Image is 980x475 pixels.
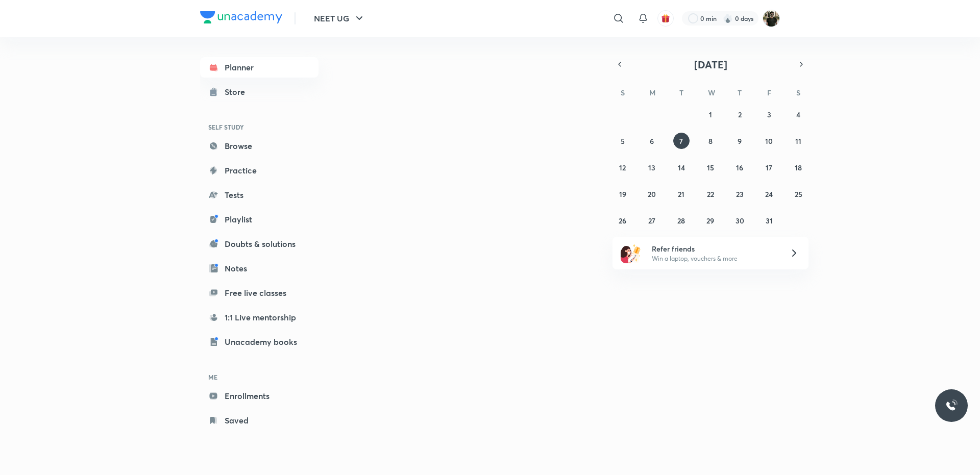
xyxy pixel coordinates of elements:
abbr: October 7, 2025 [679,136,683,146]
a: Saved [200,410,318,431]
span: [DATE] [694,58,727,71]
button: October 1, 2025 [702,106,719,122]
img: referral [621,243,641,263]
abbr: October 12, 2025 [619,163,626,172]
button: avatar [657,10,674,27]
abbr: Thursday [738,88,742,97]
a: Notes [200,258,318,279]
a: Enrollments [200,386,318,406]
button: October 19, 2025 [615,186,631,202]
img: ttu [945,399,958,412]
abbr: Saturday [796,88,800,97]
button: NEET UG [308,8,372,29]
abbr: October 6, 2025 [650,136,654,146]
button: October 23, 2025 [731,186,748,202]
abbr: October 30, 2025 [736,216,744,226]
button: October 15, 2025 [702,159,719,176]
img: Chiranjeevi Chandan [763,10,780,27]
abbr: October 22, 2025 [707,189,714,199]
abbr: October 13, 2025 [648,163,655,172]
button: October 20, 2025 [644,186,660,202]
button: October 11, 2025 [790,133,806,149]
a: Store [200,82,318,102]
button: October 27, 2025 [644,212,660,229]
button: October 5, 2025 [615,133,631,149]
abbr: October 29, 2025 [706,216,714,226]
button: [DATE] [627,57,794,71]
abbr: October 3, 2025 [767,110,771,119]
img: Company Logo [200,11,282,23]
abbr: October 23, 2025 [736,189,744,199]
a: Browse [200,136,318,156]
a: 1:1 Live mentorship [200,307,318,328]
a: Playlist [200,209,318,230]
abbr: Wednesday [708,88,715,97]
button: October 2, 2025 [731,106,748,122]
abbr: October 11, 2025 [795,136,801,146]
button: October 12, 2025 [615,159,631,176]
button: October 10, 2025 [761,133,777,149]
abbr: October 24, 2025 [765,189,773,199]
abbr: Friday [767,88,771,97]
abbr: October 14, 2025 [678,163,685,172]
abbr: October 21, 2025 [678,189,684,199]
abbr: October 9, 2025 [738,136,742,146]
abbr: Tuesday [679,88,683,97]
a: Unacademy books [200,332,318,352]
abbr: October 15, 2025 [707,163,714,172]
h6: Refer friends [652,243,777,254]
a: Tests [200,185,318,205]
button: October 28, 2025 [673,212,690,229]
button: October 4, 2025 [790,106,806,122]
button: October 16, 2025 [731,159,748,176]
abbr: October 2, 2025 [738,110,742,119]
button: October 8, 2025 [702,133,719,149]
abbr: October 18, 2025 [795,163,802,172]
button: October 7, 2025 [673,133,690,149]
button: October 21, 2025 [673,186,690,202]
a: Company Logo [200,11,282,26]
button: October 26, 2025 [615,212,631,229]
button: October 17, 2025 [761,159,777,176]
button: October 18, 2025 [790,159,806,176]
button: October 13, 2025 [644,159,660,176]
abbr: October 10, 2025 [765,136,773,146]
a: Free live classes [200,283,318,303]
abbr: October 25, 2025 [795,189,802,199]
abbr: October 20, 2025 [648,189,656,199]
p: Win a laptop, vouchers & more [652,254,777,263]
abbr: October 4, 2025 [796,110,800,119]
button: October 29, 2025 [702,212,719,229]
abbr: October 28, 2025 [677,216,685,226]
button: October 14, 2025 [673,159,690,176]
a: Doubts & solutions [200,234,318,254]
abbr: Monday [649,88,655,97]
abbr: October 16, 2025 [736,163,743,172]
button: October 24, 2025 [761,186,777,202]
button: October 31, 2025 [761,212,777,229]
abbr: October 8, 2025 [708,136,713,146]
button: October 3, 2025 [761,106,777,122]
abbr: Sunday [621,88,625,97]
h6: ME [200,368,318,386]
a: Planner [200,57,318,78]
img: streak [723,13,733,23]
a: Practice [200,160,318,181]
button: October 9, 2025 [731,133,748,149]
abbr: October 27, 2025 [648,216,655,226]
img: avatar [661,14,670,23]
button: October 30, 2025 [731,212,748,229]
button: October 6, 2025 [644,133,660,149]
h6: SELF STUDY [200,118,318,136]
abbr: October 31, 2025 [766,216,773,226]
abbr: October 1, 2025 [709,110,712,119]
abbr: October 5, 2025 [621,136,625,146]
div: Store [225,86,251,98]
button: October 22, 2025 [702,186,719,202]
abbr: October 17, 2025 [766,163,772,172]
abbr: October 19, 2025 [619,189,626,199]
button: October 25, 2025 [790,186,806,202]
abbr: October 26, 2025 [619,216,626,226]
